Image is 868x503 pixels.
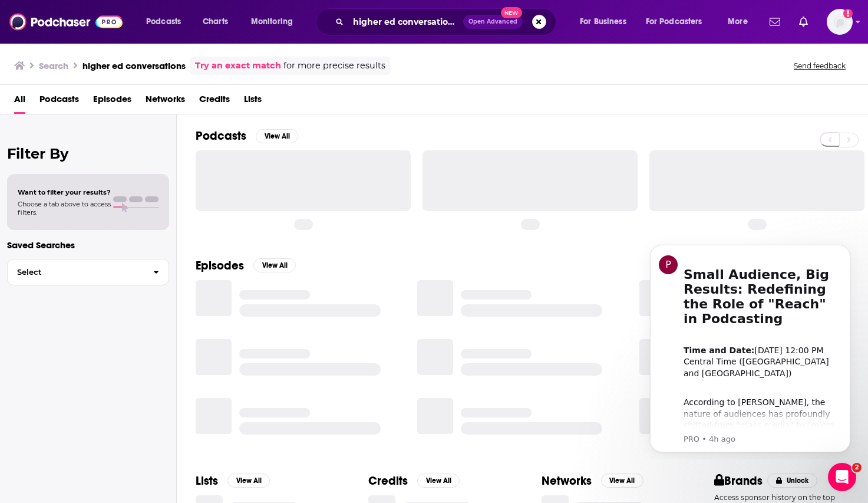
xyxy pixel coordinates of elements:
[14,90,25,114] a: All
[828,463,856,491] iframe: Intercom live chat
[253,258,296,272] button: View All
[196,474,270,488] a: ListsView All
[256,129,298,143] button: View All
[827,9,853,35] button: Show profile menu
[199,90,230,114] a: Credits
[82,60,186,71] h3: higher ed conversations
[790,61,849,71] button: Send feedback
[9,11,123,33] img: Podchaser - Follow, Share and Rate Podcasts
[728,14,748,30] span: More
[765,12,785,32] a: Show notifications dropdown
[463,15,523,29] button: Open AdvancedNew
[251,14,293,30] span: Monitoring
[827,9,853,35] span: Logged in as htibbitts
[767,474,817,488] button: Unlock
[196,258,296,273] a: EpisodesView All
[7,145,169,162] h2: Filter By
[348,12,463,31] input: Search podcasts, credits, & more...
[138,12,196,31] button: open menu
[146,90,185,114] a: Networks
[843,9,853,18] svg: Add a profile image
[720,12,763,31] button: open menu
[368,474,408,488] h2: Credits
[195,59,281,73] a: Try an exact match
[632,234,868,459] iframe: Intercom notifications message
[146,14,181,30] span: Podcasts
[8,268,144,276] span: Select
[327,8,567,35] div: Search podcasts, credits, & more...
[827,9,853,35] img: User Profile
[196,129,298,143] a: PodcastsView All
[572,12,641,31] button: open menu
[468,19,517,25] span: Open Advanced
[18,200,111,216] span: Choose a tab above to access filters.
[196,474,218,488] h2: Lists
[243,12,308,31] button: open menu
[501,7,522,18] span: New
[196,258,244,273] h2: Episodes
[18,188,111,196] span: Want to filter your results?
[368,474,460,488] a: CreditsView All
[638,12,720,31] button: open menu
[7,239,169,251] p: Saved Searches
[580,14,626,30] span: For Business
[244,90,262,114] a: Lists
[93,90,131,114] a: Episodes
[195,12,235,31] a: Charts
[39,60,68,71] h3: Search
[7,259,169,285] button: Select
[646,14,702,30] span: For Podcasters
[39,90,79,114] a: Podcasts
[417,474,460,488] button: View All
[852,463,862,472] span: 2
[203,14,228,30] span: Charts
[794,12,813,32] a: Show notifications dropdown
[542,474,592,488] h2: Networks
[542,474,643,488] a: NetworksView All
[283,59,385,73] span: for more precise results
[227,474,270,488] button: View All
[714,474,763,488] h2: Brands
[601,474,643,488] button: View All
[196,129,246,143] h2: Podcasts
